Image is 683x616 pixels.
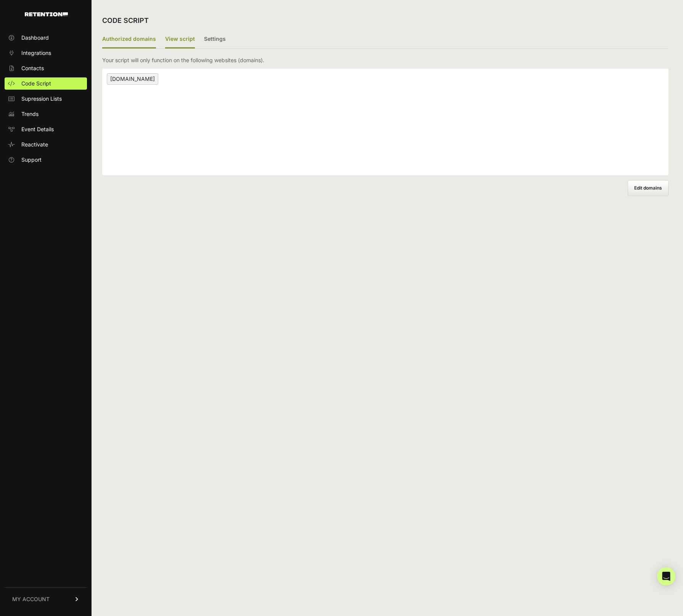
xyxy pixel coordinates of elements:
[21,110,39,118] span: Trends
[657,567,675,585] div: Open Intercom Messenger
[634,185,662,191] span: Edit domains
[21,125,54,133] span: Event Details
[107,73,158,85] span: [DOMAIN_NAME]
[5,108,87,120] a: Trends
[5,587,87,611] a: MY ACCOUNT
[165,31,195,48] label: View script
[21,49,51,57] span: Integrations
[21,95,62,103] span: Supression Lists
[5,62,87,74] a: Contacts
[5,47,87,59] a: Integrations
[21,64,44,72] span: Contacts
[5,154,87,166] a: Support
[102,31,156,48] label: Authorized domains
[12,595,50,603] span: MY ACCOUNT
[25,12,68,16] img: Retention.com
[21,34,49,42] span: Dashboard
[5,93,87,105] a: Supression Lists
[5,123,87,135] a: Event Details
[21,156,42,164] span: Support
[21,141,48,148] span: Reactivate
[102,56,264,64] p: Your script will only function on the following websites (domains).
[5,32,87,44] a: Dashboard
[102,15,149,26] h2: CODE SCRIPT
[204,31,226,48] label: Settings
[5,138,87,151] a: Reactivate
[21,80,51,87] span: Code Script
[5,77,87,90] a: Code Script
